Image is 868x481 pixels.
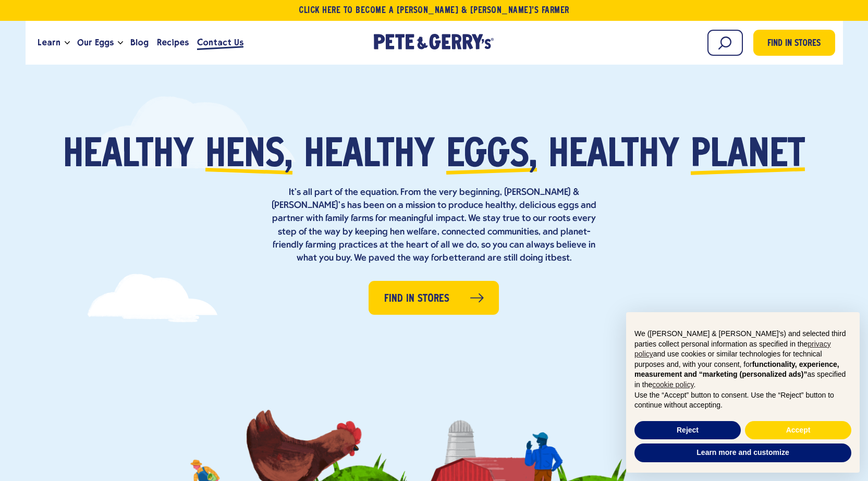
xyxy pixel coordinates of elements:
span: Recipes [157,36,189,49]
span: Find in Stores [767,37,821,51]
strong: better [443,253,469,263]
span: Find in Stores [384,291,449,307]
span: healthy [548,137,679,176]
button: Reject [634,421,741,440]
span: Healthy [63,137,194,176]
p: It’s all part of the equation. From the very beginning, [PERSON_NAME] & [PERSON_NAME]’s has been ... [267,186,601,265]
span: eggs, [446,137,537,176]
a: Recipes [153,29,193,57]
span: Blog [130,36,149,49]
a: Learn [33,29,65,57]
button: Open the dropdown menu for Learn [65,41,70,45]
span: planet [691,137,805,176]
span: Our Eggs [77,36,114,49]
input: Search [707,30,743,56]
strong: best [551,253,570,263]
button: Learn more and customize [634,443,851,462]
span: healthy [304,137,435,176]
span: Learn [38,36,60,49]
span: Contact Us [197,36,243,49]
a: Our Eggs [73,29,118,57]
a: cookie policy [652,380,693,389]
a: Contact Us [193,29,248,57]
a: Blog [126,29,153,57]
a: Find in Stores [369,281,499,315]
button: Accept [745,421,851,440]
a: Find in Stores [753,30,835,56]
p: We ([PERSON_NAME] & [PERSON_NAME]'s) and selected third parties collect personal information as s... [634,329,851,390]
p: Use the “Accept” button to consent. Use the “Reject” button to continue without accepting. [634,390,851,411]
span: hens, [205,137,292,176]
button: Open the dropdown menu for Our Eggs [118,41,123,45]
